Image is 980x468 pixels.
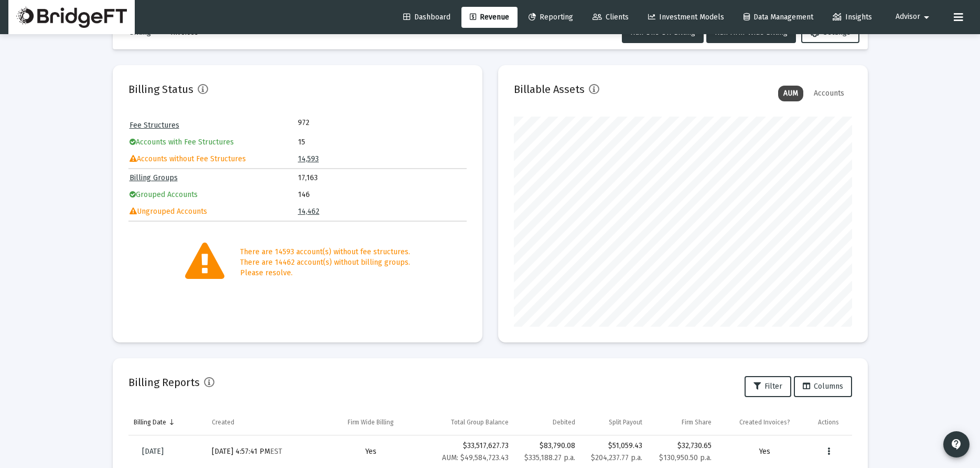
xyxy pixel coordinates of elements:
[142,447,164,456] span: [DATE]
[833,13,872,22] span: Insights
[16,7,127,28] img: Dashboard
[128,410,207,435] td: Column Billing Date
[207,410,324,435] td: Column Created
[896,13,920,22] span: Advisor
[298,187,466,203] td: 146
[813,410,852,435] td: Column Actions
[423,441,509,463] div: $33,517,627.73
[818,418,839,427] div: Actions
[717,410,813,435] td: Column Created Invoices?
[134,441,172,462] a: [DATE]
[298,134,466,150] td: 15
[824,7,880,28] a: Insights
[883,6,945,27] button: Advisor
[514,410,581,435] td: Column Debited
[739,418,790,427] div: Created Invoices?
[130,121,179,130] a: Fee Structures
[519,441,576,451] div: $83,790.08
[451,418,509,427] div: Total Group Balance
[520,7,581,28] a: Reporting
[753,382,782,391] span: Filter
[298,207,319,216] a: 14,462
[298,154,319,163] a: 14,593
[640,7,733,28] a: Investment Models
[240,268,410,278] div: Please resolve.
[298,170,466,186] td: 17,163
[745,376,791,397] button: Filter
[593,13,629,22] span: Clients
[591,453,642,462] small: $204,237.77 p.a.
[130,204,297,220] td: Ungrouped Accounts
[324,410,418,435] td: Column Firm Wide Billing
[212,446,319,457] div: [DATE] 4:57:41 PM
[803,382,843,391] span: Columns
[653,441,712,451] div: $32,730.65
[298,118,382,128] td: 972
[348,418,394,427] div: Firm Wide Billing
[529,13,573,22] span: Reporting
[514,81,585,98] h2: Billable Assets
[134,418,166,427] div: Billing Date
[442,453,509,462] small: AUM: $49,584,723.43
[735,7,822,28] a: Data Management
[950,438,963,451] mat-icon: contact_support
[659,453,712,462] small: $130,950.50 p.a.
[240,257,410,268] div: There are 14462 account(s) without billing groups.
[212,418,234,427] div: Created
[609,418,642,427] div: Split Payout
[395,7,459,28] a: Dashboard
[270,447,282,456] small: EST
[722,446,807,457] div: Yes
[130,187,297,203] td: Grouped Accounts
[128,374,200,391] h2: Billing Reports
[584,7,637,28] a: Clients
[553,418,575,427] div: Debited
[130,134,297,150] td: Accounts with Fee Structures
[470,13,509,22] span: Revenue
[524,453,575,462] small: $335,188.27 p.a.
[130,173,178,182] a: Billing Groups
[778,86,803,101] div: AUM
[744,13,813,22] span: Data Management
[809,86,849,101] div: Accounts
[128,81,193,98] h2: Billing Status
[461,7,518,28] a: Revenue
[418,410,514,435] td: Column Total Group Balance
[403,13,450,22] span: Dashboard
[810,28,850,37] span: Settings
[920,7,933,28] mat-icon: arrow_drop_down
[329,446,413,457] div: Yes
[130,151,297,167] td: Accounts without Fee Structures
[648,13,724,22] span: Investment Models
[580,410,648,435] td: Column Split Payout
[240,247,410,257] div: There are 14593 account(s) without fee structures.
[682,418,712,427] div: Firm Share
[794,376,852,397] button: Columns
[586,441,642,463] div: $51,059.43
[648,410,717,435] td: Column Firm Share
